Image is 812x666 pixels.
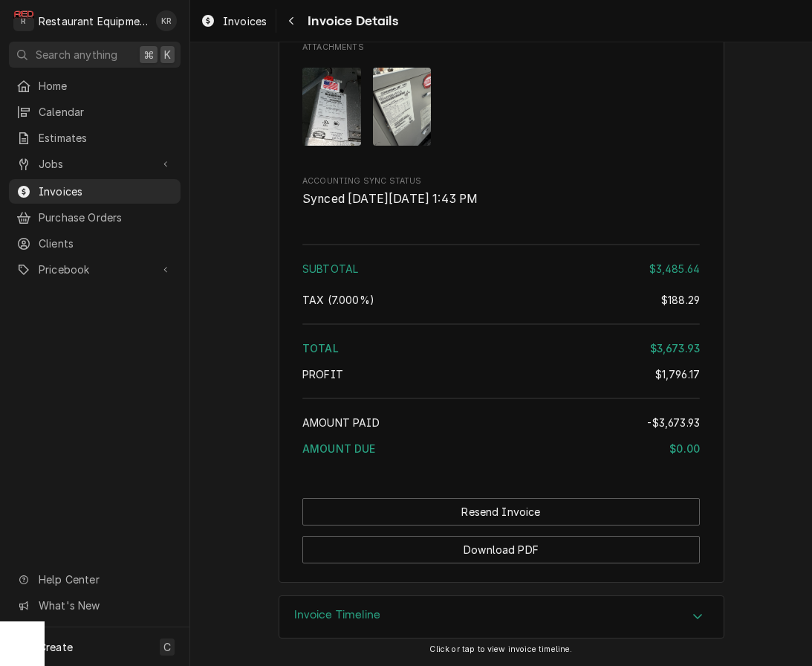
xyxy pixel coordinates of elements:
div: $188.29 [661,292,700,308]
div: Tax [302,292,700,308]
button: Navigate back [279,9,303,33]
div: Invoice Timeline [279,595,724,638]
div: Amount Paid [302,415,700,430]
span: ⌘ [143,47,154,62]
span: Accounting Sync Status [302,190,700,208]
button: Resend Invoice [302,498,700,526]
button: Accordion Details Expand Trigger [279,596,724,638]
span: Accounting Sync Status [302,175,700,187]
div: $3,485.64 [649,261,700,277]
img: reD9s7JUTuyifMEh6tvg [302,68,361,146]
div: Subtotal [302,261,700,277]
a: Invoices [9,179,181,204]
div: $0.00 [669,441,700,456]
button: Search anything⌘K [9,42,181,68]
span: [6%] West Virginia State [1%] West Virginia, Charleston City [302,294,374,306]
span: Amount Paid [302,416,380,429]
a: Purchase Orders [9,205,181,230]
span: K [164,47,171,62]
button: Download PDF [302,536,700,563]
div: Attachments [302,42,700,158]
span: Home [39,78,173,94]
span: Amount Due [302,442,376,455]
span: Invoices [223,13,267,29]
a: Clients [9,231,181,256]
div: $1,796.17 [655,366,700,382]
span: Synced [DATE][DATE] 1:43 PM [302,192,478,206]
div: Profit [302,366,700,382]
div: Button Group Row [302,526,700,563]
a: Estimates [9,126,181,150]
span: Total [302,342,339,355]
span: Invoices [39,184,173,199]
div: Amount Due [302,441,700,456]
span: Purchase Orders [39,210,173,225]
div: Total [302,340,700,356]
span: Subtotal [302,262,358,275]
div: Restaurant Equipment Diagnostics's Avatar [13,10,34,31]
span: Search anything [36,47,117,62]
span: Invoice Details [303,11,397,31]
div: Restaurant Equipment Diagnostics [39,13,148,29]
span: C [163,639,171,655]
span: Calendar [39,104,173,120]
div: R [13,10,34,31]
a: Go to Jobs [9,152,181,176]
div: -$3,673.93 [647,415,700,430]
img: DhVypUOhRP2eoQOShQlo [373,68,432,146]
a: Calendar [9,100,181,124]
span: Pricebook [39,262,151,277]
div: Accordion Header [279,596,724,638]
a: Go to Help Center [9,567,181,592]
div: $3,673.93 [650,340,700,356]
a: Go to What's New [9,593,181,618]
a: Invoices [195,9,273,33]
span: Help Center [39,572,172,587]
a: Home [9,74,181,98]
span: What's New [39,598,172,613]
span: Attachments [302,56,700,158]
span: Attachments [302,42,700,54]
a: Go to Pricebook [9,257,181,282]
div: Button Group [302,498,700,563]
span: Click or tap to view invoice timeline. [429,644,572,654]
div: Button Group Row [302,498,700,526]
span: Create [39,641,73,653]
span: Clients [39,236,173,251]
div: Accounting Sync Status [302,175,700,207]
span: Jobs [39,156,151,172]
span: Estimates [39,130,173,146]
span: Profit [302,368,343,381]
div: Amount Summary [302,239,700,467]
h3: Invoice Timeline [294,608,381,622]
div: KR [156,10,177,31]
div: Kelli Robinette's Avatar [156,10,177,31]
